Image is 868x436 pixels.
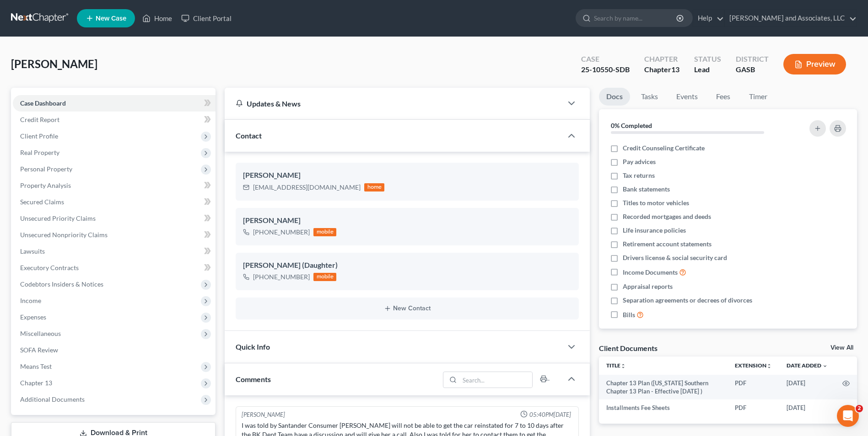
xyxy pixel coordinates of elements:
div: [PERSON_NAME] [242,410,285,419]
a: Property Analysis [13,177,216,194]
i: unfold_more [620,363,626,369]
a: Fees [709,88,738,106]
td: PDF [728,399,779,416]
div: District [736,54,769,64]
span: Case Dashboard [20,99,66,107]
button: New Contact [243,305,571,312]
span: Personal Property [20,165,72,173]
a: Lawsuits [13,243,216,260]
span: 2 [856,405,863,412]
div: 25-10550-SDB [581,64,630,75]
div: GASB [736,64,769,75]
span: Credit Report [20,116,59,123]
a: Home [138,10,177,27]
span: Real Property [20,149,59,156]
span: Retirement account statements [623,239,712,249]
span: [PERSON_NAME] [11,57,97,70]
span: Credit Counseling Certificate [623,144,705,153]
div: Status [694,54,721,64]
span: Executory Contracts [20,264,79,271]
span: Codebtors Insiders & Notices [20,280,103,288]
a: Timer [742,88,775,106]
input: Search... [459,372,532,388]
div: Updates & News [236,99,551,108]
span: Expenses [20,313,46,321]
a: SOFA Review [13,342,216,358]
td: [DATE] [779,375,835,400]
a: Help [693,10,724,27]
td: Installments Fee Sheets [599,399,728,416]
a: Secured Claims [13,194,216,210]
span: Contact [236,131,262,140]
a: Client Portal [177,10,236,27]
span: Bills [623,310,635,319]
a: Titleunfold_more [606,362,626,369]
span: Miscellaneous [20,330,61,337]
div: [PHONE_NUMBER] [253,272,310,282]
span: Unsecured Nonpriority Claims [20,231,108,239]
a: Date Added expand_more [787,362,828,369]
span: Income Documents [623,268,678,277]
div: mobile [313,273,336,281]
a: Events [669,88,705,106]
span: Additional Documents [20,395,85,403]
span: Appraisal reports [623,282,673,291]
a: View All [830,345,853,351]
span: Lawsuits [20,247,45,255]
button: Preview [783,54,846,74]
div: [PHONE_NUMBER] [253,228,310,237]
span: Unsecured Priority Claims [20,214,96,222]
span: Separation agreements or decrees of divorces [623,296,752,305]
span: Pay advices [623,157,656,166]
a: Executory Contracts [13,260,216,276]
div: home [364,183,384,191]
div: mobile [313,228,336,236]
div: Client Documents [599,343,658,353]
i: expand_more [822,363,828,369]
a: Tasks [634,88,665,106]
span: Means Test [20,362,52,370]
span: Secured Claims [20,198,64,206]
a: Credit Report [13,112,216,128]
input: Search by name... [594,10,678,27]
span: Life insurance policies [623,226,686,235]
span: 13 [671,65,679,74]
a: Unsecured Priority Claims [13,210,216,227]
td: Chapter 13 Plan ([US_STATE] Southern Chapter 13 Plan - Effective [DATE] ) [599,375,728,400]
span: New Case [96,15,126,22]
div: Chapter [644,64,679,75]
iframe: Intercom live chat [837,405,859,427]
span: 05:40PM[DATE] [529,410,571,419]
div: [PERSON_NAME] [243,215,571,226]
span: Recorded mortgages and deeds [623,212,711,221]
a: Unsecured Nonpriority Claims [13,227,216,243]
div: [EMAIL_ADDRESS][DOMAIN_NAME] [253,183,361,192]
span: Titles to motor vehicles [623,198,689,207]
span: Quick Info [236,342,270,351]
span: Property Analysis [20,181,71,189]
td: PDF [728,375,779,400]
div: [PERSON_NAME] [243,170,571,181]
span: Tax returns [623,171,655,180]
span: Comments [236,375,271,383]
strong: 0% Completed [611,122,652,129]
span: Client Profile [20,132,58,140]
a: Extensionunfold_more [735,362,772,369]
span: SOFA Review [20,346,58,354]
a: Docs [599,88,630,106]
div: [PERSON_NAME] (Daughter) [243,260,571,271]
span: Chapter 13 [20,379,52,387]
div: Chapter [644,54,679,64]
td: [DATE] [779,399,835,416]
span: Income [20,297,41,304]
div: Case [581,54,630,64]
a: [PERSON_NAME] and Associates, LLC [725,10,857,27]
span: Drivers license & social security card [623,253,727,262]
span: Bank statements [623,185,670,194]
a: Case Dashboard [13,95,216,112]
div: Lead [694,64,721,75]
i: unfold_more [766,363,772,369]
